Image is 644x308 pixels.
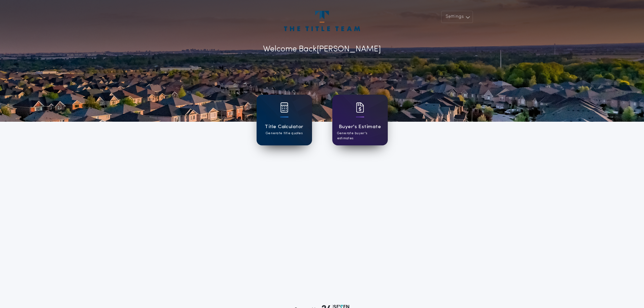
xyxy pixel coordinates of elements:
img: account-logo [284,11,360,31]
button: Settings [441,11,473,23]
h1: Buyer's Estimate [339,123,381,131]
h1: Title Calculator [265,123,303,131]
img: card icon [280,102,288,113]
p: Generate buyer's estimates [337,131,383,141]
a: card iconBuyer's EstimateGenerate buyer's estimates [332,95,388,145]
p: Welcome Back [PERSON_NAME] [263,43,381,55]
img: card icon [356,102,364,113]
a: card iconTitle CalculatorGenerate title quotes [257,95,312,145]
p: Generate title quotes [266,131,303,136]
